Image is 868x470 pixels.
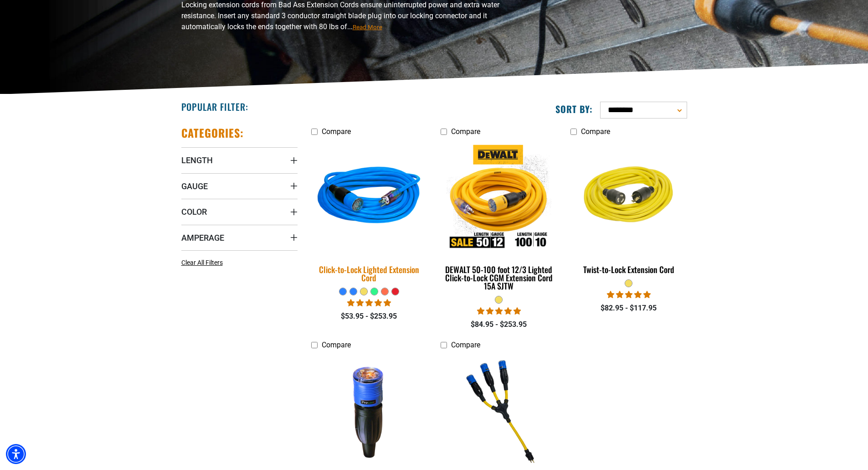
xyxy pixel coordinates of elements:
[477,307,521,315] span: 4.84 stars
[607,290,651,299] span: 5.00 stars
[442,358,556,463] img: Click-to-Lock 3-Outlet Locking Extension Cord Adapter
[442,145,556,250] img: DEWALT 50-100 foot 12/3 Lighted Click-to-Lock CGM Extension Cord 15A SJTW
[311,311,427,322] div: $53.95 - $253.95
[181,101,248,113] h2: Popular Filter:
[581,127,610,136] span: Compare
[305,139,433,256] img: blue
[181,259,223,266] span: Clear All Filters
[181,173,298,199] summary: Gauge
[353,24,382,31] span: Read More
[451,127,480,136] span: Compare
[181,258,226,268] a: Clear All Filters
[570,303,687,314] div: $82.95 - $117.95
[322,127,351,136] span: Compare
[441,319,557,330] div: $84.95 - $253.95
[311,265,427,282] div: Click-to-Lock Lighted Extension Cord
[181,0,499,31] span: Locking extension cords from Bad Ass Extension Cords ensure uninterrupted power and extra water r...
[181,181,208,191] span: Gauge
[181,155,213,165] span: Length
[181,232,224,243] span: Amperage
[6,444,26,464] div: Accessibility Menu
[311,140,427,287] a: blue Click-to-Lock Lighted Extension Cord
[181,147,298,173] summary: Length
[312,358,426,463] img: DIY 15A-125V Click-to-Lock Lighted Connector
[570,265,687,274] div: Twist-to-Lock Extension Cord
[441,265,557,290] div: DEWALT 50-100 foot 12/3 Lighted Click-to-Lock CGM Extension Cord 15A SJTW
[451,341,480,349] span: Compare
[181,207,207,217] span: Color
[347,299,391,307] span: 4.87 stars
[181,199,298,224] summary: Color
[322,341,351,349] span: Compare
[555,103,593,115] label: Sort by:
[181,225,298,250] summary: Amperage
[571,145,686,250] img: yellow
[181,126,244,140] h2: Categories:
[441,140,557,295] a: DEWALT 50-100 foot 12/3 Lighted Click-to-Lock CGM Extension Cord 15A SJTW DEWALT 50-100 foot 12/3...
[570,140,687,279] a: yellow Twist-to-Lock Extension Cord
